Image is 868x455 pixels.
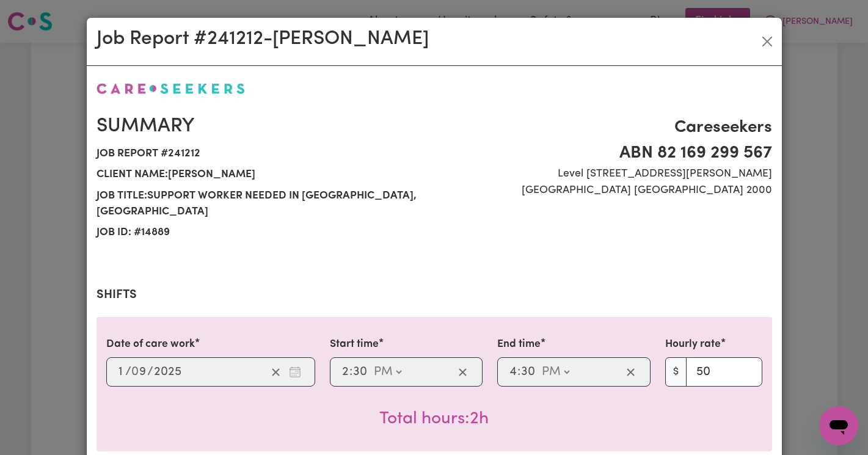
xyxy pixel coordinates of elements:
[442,140,772,166] span: ABN 82 169 299 567
[757,32,777,51] button: Close
[153,363,182,381] input: ----
[379,410,489,428] span: Total hours worked: 2 hours
[509,363,517,381] input: --
[442,115,772,140] span: Careseekers
[147,365,153,379] span: /
[442,166,772,182] span: Level [STREET_ADDRESS][PERSON_NAME]
[517,365,520,379] span: :
[665,337,721,352] label: Hourly rate
[131,366,139,378] span: 0
[97,288,772,302] h2: Shifts
[285,363,305,381] button: Enter the date of care work
[133,363,148,381] input: --
[97,83,245,94] img: Careseekers logo
[442,183,772,198] span: [GEOGRAPHIC_DATA] [GEOGRAPHIC_DATA] 2000
[97,186,427,223] span: Job title: Support Worker Needed In [GEOGRAPHIC_DATA], [GEOGRAPHIC_DATA]
[497,337,541,352] label: End time
[520,363,536,381] input: --
[330,337,379,352] label: Start time
[97,115,427,138] h2: Summary
[665,357,687,387] span: $
[125,365,131,379] span: /
[819,406,858,445] iframe: Button to launch messaging window
[349,365,352,379] span: :
[97,144,427,164] span: Job report # 241212
[106,337,195,352] label: Date of care work
[97,164,427,185] span: Client name: [PERSON_NAME]
[118,363,126,381] input: --
[97,222,427,243] span: Job ID: # 14889
[266,363,285,381] button: Clear date
[97,27,429,51] h2: Job Report # 241212 - [PERSON_NAME]
[341,363,349,381] input: --
[352,363,368,381] input: --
